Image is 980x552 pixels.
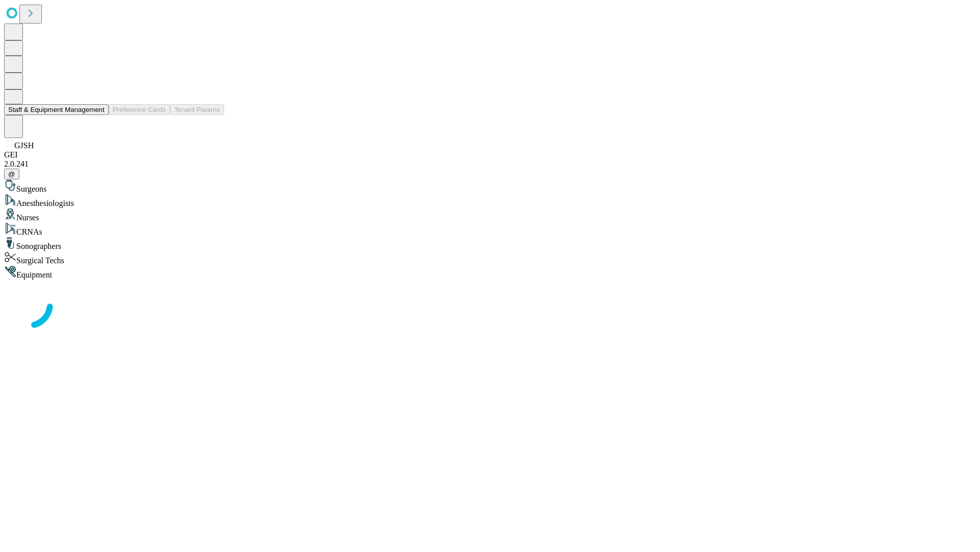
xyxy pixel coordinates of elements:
[4,169,19,179] button: @
[4,208,976,222] div: Nurses
[4,194,976,208] div: Anesthesiologists
[14,141,34,150] span: GJSH
[4,265,976,280] div: Equipment
[4,159,976,169] div: 2.0.241
[4,179,976,194] div: Surgeons
[4,104,109,115] button: Staff & Equipment Management
[4,150,976,159] div: GEI
[109,104,170,115] button: Preference Cards
[4,237,976,251] div: Sonographers
[4,222,976,237] div: CRNAs
[4,251,976,265] div: Surgical Techs
[170,104,224,115] button: Tenant Params
[8,170,15,178] span: @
